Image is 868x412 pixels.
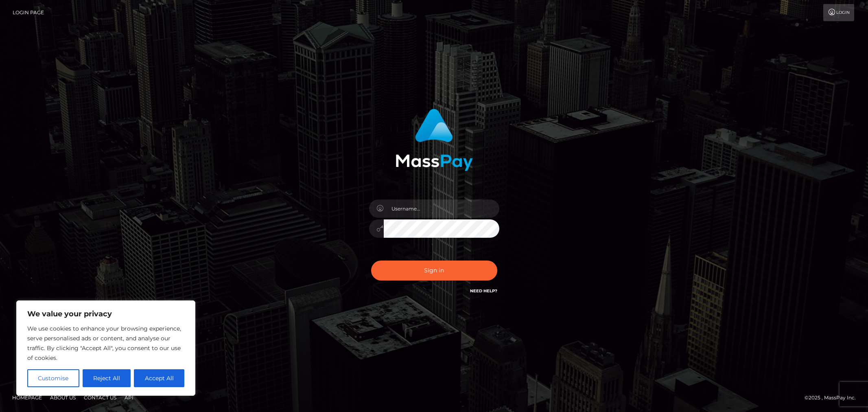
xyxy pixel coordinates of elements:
[396,109,473,171] img: MassPay Login
[805,393,862,402] div: © 2025 , MassPay Inc.
[81,391,120,404] a: Contact Us
[13,4,44,21] a: Login Page
[9,391,45,404] a: Homepage
[134,369,184,387] button: Accept All
[121,391,137,404] a: API
[823,4,854,21] a: Login
[27,309,184,319] p: We value your privacy
[470,288,497,294] a: Need Help?
[83,369,131,387] button: Reject All
[47,391,79,404] a: About Us
[16,300,195,396] div: We value your privacy
[384,199,499,218] input: Username...
[27,369,79,387] button: Customise
[371,261,497,281] button: Sign in
[27,324,184,363] p: We use cookies to enhance your browsing experience, serve personalised ads or content, and analys...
